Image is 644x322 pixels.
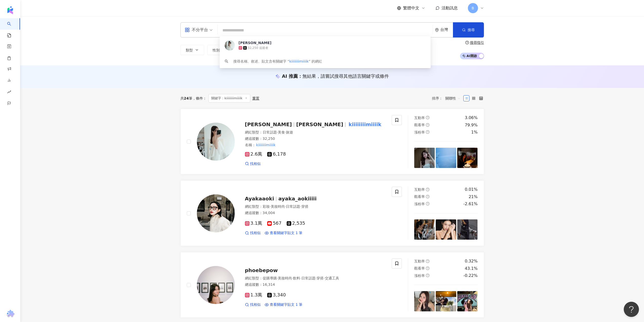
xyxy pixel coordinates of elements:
[207,45,231,55] button: 性別
[250,231,261,236] span: 找相似
[197,194,235,232] img: KOL Avatar
[301,204,308,209] span: 穿搭
[192,96,206,100] span: 條件 ：
[267,292,286,298] span: 3,340
[465,266,478,271] div: 43.1%
[463,273,478,278] div: -0.22%
[180,109,484,174] a: KOL Avatar[PERSON_NAME][PERSON_NAME]kiiiiiiiimiiiik網紅類型：日常話題·美食·旅遊總追蹤數：32,250名稱：kiiiiiiiimiiiik2....
[457,291,478,312] img: post-image
[377,48,391,52] span: 更多篩選
[457,148,478,168] img: post-image
[325,276,339,280] span: 交通工具
[296,121,343,127] span: [PERSON_NAME]
[213,48,220,52] span: 性別
[180,45,204,55] button: 類型
[426,116,429,119] span: question-circle
[265,302,303,307] a: 查看關鍵字貼文 1 筆
[316,276,317,280] span: ·
[414,148,435,168] img: post-image
[245,130,386,135] div: 網紅類型 ：
[426,259,429,263] span: question-circle
[414,291,435,312] img: post-image
[245,136,386,141] div: 總追蹤數 ： 32,250
[366,45,397,55] button: 更多篩選
[245,267,278,273] span: phoebepow
[426,274,429,277] span: question-circle
[180,180,484,246] a: KOL AvatarAyakaaokiayaka_aokiiiii網紅類型：彩妝·美妝時尚·日常話題·穿搭總追蹤數：34,0043.1萬5672,535找相似查看關鍵字貼文 1 筆互動率ques...
[426,195,429,198] span: question-circle
[197,266,235,304] img: KOL Avatar
[414,274,425,278] span: 漲粉率
[426,123,429,127] span: question-circle
[295,45,322,55] button: 觀看率
[347,120,382,128] mark: kiiiiiiiimiiiik
[270,302,303,307] span: 查看關鍵字貼文 1 筆
[414,187,425,192] span: 互動率
[426,202,429,205] span: question-circle
[457,219,478,240] img: post-image
[403,5,419,11] span: 繁體中文
[278,276,292,280] span: 美妝時尚
[239,48,250,52] span: 追蹤數
[414,219,435,240] img: post-image
[245,204,386,209] div: 網紅類型 ：
[245,142,276,148] span: 名稱 ：
[265,231,303,236] a: 查看關鍵字貼文 1 筆
[414,123,425,127] span: 觀看率
[465,258,478,264] div: 0.32%
[278,196,317,202] span: ayaka_aokiiiii
[436,291,456,312] img: post-image
[278,130,285,134] span: 美食
[267,221,281,226] span: 567
[263,204,270,209] span: 彩妝
[472,5,474,11] span: B
[186,48,193,52] span: 類型
[286,204,300,209] span: 日常話題
[270,48,280,52] span: 互動率
[277,130,278,134] span: ·
[436,219,456,240] img: post-image
[6,6,14,14] img: logo icon
[245,276,386,281] div: 網紅類型 ：
[263,130,277,134] span: 日常話題
[300,48,311,52] span: 觀看率
[465,187,478,192] div: 0.01%
[245,196,274,202] span: Ayakaaoki
[252,96,259,100] div: 重置
[245,282,386,287] div: 總追蹤數 ： 16,314
[292,276,293,280] span: ·
[267,151,286,157] span: 6,178
[245,231,261,236] a: 找相似
[414,130,425,134] span: 漲粉率
[300,276,301,280] span: ·
[277,276,278,280] span: ·
[468,28,475,32] span: 搜尋
[286,130,293,134] span: 旅遊
[245,121,292,127] span: [PERSON_NAME]
[285,130,286,134] span: ·
[445,94,461,102] span: 關聯性
[270,204,271,209] span: ·
[414,202,425,206] span: 漲粉率
[471,129,477,135] div: 1%
[250,161,261,166] span: 找相似
[442,6,458,10] span: 活動訊息
[469,194,478,200] div: 21%
[245,292,262,298] span: 1.3萬
[301,276,316,280] span: 日常話題
[282,73,389,79] div: AI 推薦 ：
[414,259,425,263] span: 互動率
[197,123,235,161] img: KOL Avatar
[263,276,277,280] span: 促購導購
[453,22,484,37] button: 搜尋
[465,115,478,121] div: 3.06%
[7,87,11,98] span: rise
[285,204,286,209] span: ·
[435,28,439,32] span: environment
[465,122,478,128] div: 79.9%
[440,28,453,32] div: 台灣
[426,188,429,191] span: question-circle
[300,204,301,209] span: ·
[325,45,363,55] button: 合作費用預估
[287,221,305,226] span: 2,535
